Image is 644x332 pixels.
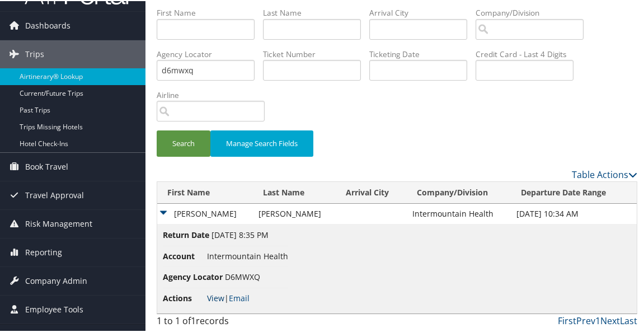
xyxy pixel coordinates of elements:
span: Reporting [25,237,62,265]
label: Agency Locator [157,48,263,59]
a: First [558,314,576,326]
label: Arrival City [369,6,476,17]
label: Credit Card - Last 4 Digits [476,48,582,59]
label: Airline [157,88,273,100]
label: Ticket Number [263,48,369,59]
a: View [207,292,224,302]
button: Search [157,129,210,156]
a: Next [600,314,620,326]
a: Table Actions [572,167,637,180]
th: Last Name: activate to sort column ascending [253,181,336,203]
span: Company Admin [25,266,87,294]
td: Intermountain Health [407,203,511,223]
td: [DATE] 10:34 AM [511,203,637,223]
span: Return Date [163,228,209,240]
span: Book Travel [25,152,68,180]
span: Intermountain Health [207,250,288,260]
th: First Name: activate to sort column ascending [157,181,253,203]
button: Manage Search Fields [210,129,313,156]
span: Actions [163,291,205,303]
a: Prev [576,314,595,326]
div: 1 to 1 of records [157,313,264,332]
label: Ticketing Date [369,48,476,59]
span: Account [163,249,205,261]
label: First Name [157,6,263,17]
span: [DATE] 8:35 PM [211,228,269,239]
span: Agency Locator [163,270,223,282]
span: Risk Management [25,209,92,237]
span: D6MWXQ [225,270,260,281]
span: 1 [191,314,196,326]
th: Arrival City: activate to sort column ascending [336,181,407,203]
a: Email [229,292,250,302]
span: Travel Approval [25,180,84,208]
td: [PERSON_NAME] [253,203,336,223]
a: Last [620,314,637,326]
label: Last Name [263,6,369,17]
span: Employee Tools [25,294,83,322]
th: Departure Date Range: activate to sort column ascending [511,181,637,203]
span: | [207,292,250,302]
span: Trips [25,39,44,67]
td: [PERSON_NAME] [157,203,253,223]
label: Company/Division [476,6,592,17]
a: 1 [595,314,600,326]
span: Dashboards [25,11,70,39]
th: Company/Division [407,181,511,203]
